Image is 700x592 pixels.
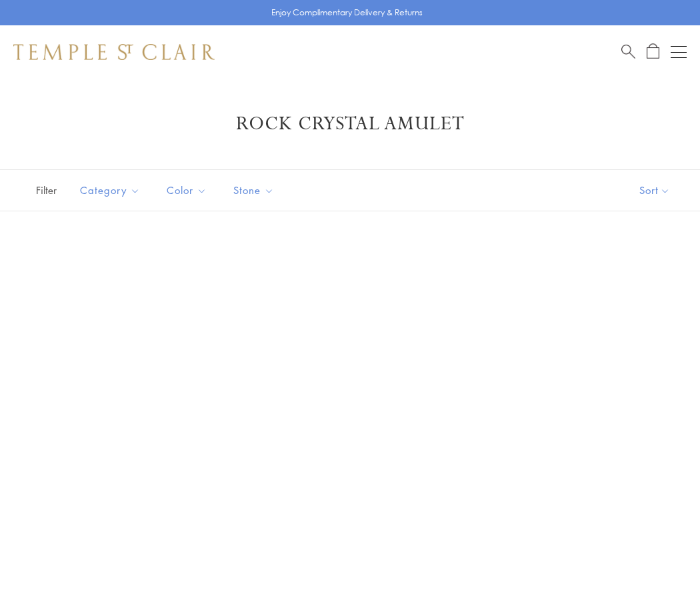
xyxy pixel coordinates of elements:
[157,175,217,205] button: Color
[33,112,667,136] h1: Rock Crystal Amulet
[223,175,284,205] button: Stone
[647,43,659,60] a: Open Shopping Bag
[621,43,635,60] a: Search
[271,6,423,19] p: Enjoy Complimentary Delivery & Returns
[13,44,215,60] img: Temple St. Clair
[609,170,700,211] button: Show sort by
[160,182,217,199] span: Color
[73,182,150,199] span: Category
[70,175,150,205] button: Category
[671,44,687,60] button: Open navigation
[227,182,284,199] span: Stone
